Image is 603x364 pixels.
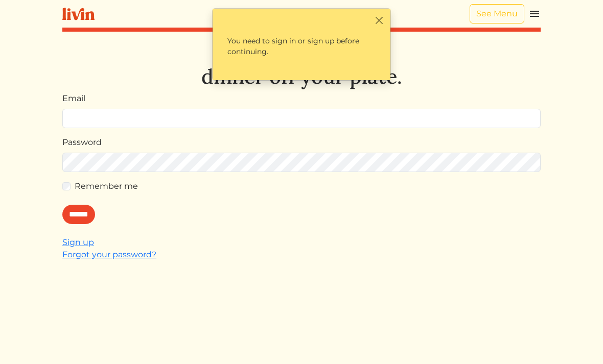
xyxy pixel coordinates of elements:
button: Close [374,15,384,26]
a: Sign up [62,237,94,247]
a: Forgot your password? [62,250,156,259]
label: Password [62,136,102,149]
h1: Let's take dinner off your plate. [62,40,541,88]
label: Email [62,92,85,105]
label: Remember me [75,180,138,192]
p: You need to sign in or sign up before continuing. [219,27,384,66]
img: menu_hamburger-cb6d353cf0ecd9f46ceae1c99ecbeb4a00e71ca567a856bd81f57e9d8c17bb26.svg [528,8,541,20]
a: See Menu [470,4,524,23]
img: livin-logo-a0d97d1a881af30f6274990eb6222085a2533c92bbd1e4f22c21b4f0d0e3210c.svg [62,8,95,20]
